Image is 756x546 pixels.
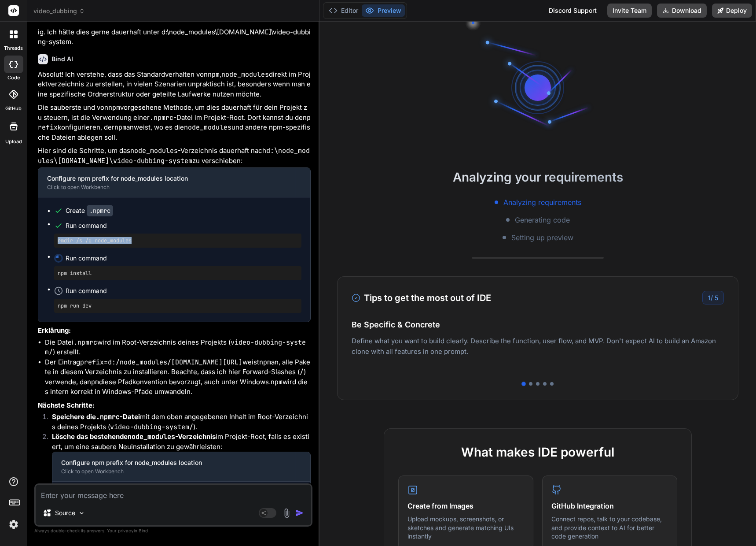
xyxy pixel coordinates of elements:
[114,123,126,132] code: npm
[38,401,95,409] strong: Nächste Schritte:
[5,138,22,145] label: Upload
[87,205,113,216] code: .npmrc
[325,4,362,17] button: Editor
[78,509,85,517] img: Pick Models
[543,4,602,18] div: Discord Support
[66,221,301,230] span: Run command
[58,302,298,309] pre: npm run dev
[45,412,311,432] li: mit dem oben angegebenen Inhalt im Root-Verzeichnis deines Projekts ( ).
[282,508,292,518] img: attachment
[6,517,21,532] img: settings
[38,168,296,197] button: Configure npm prefix for node_modules locationClick to open Workbench
[208,70,220,79] code: npm
[184,123,231,132] code: node_modules
[38,146,310,165] code: d:\node_modules\[DOMAIN_NAME]\video-dubbing-system
[118,528,134,533] span: privacy
[398,443,677,461] h2: What makes IDE powerful
[702,291,724,305] div: /
[58,237,298,244] pre: rmdir /s /q node_modules
[110,423,193,431] code: video-dubbing-system/
[108,103,120,112] code: npm
[352,319,724,331] h4: Be Specific & Concrete
[58,270,298,277] pre: npm install
[47,184,287,191] div: Click to open Workbench
[515,215,570,225] span: Generating code
[61,458,287,467] div: Configure npm prefix for node_modules location
[66,206,113,215] div: Create
[5,105,22,112] label: GitHub
[551,501,668,511] h4: GitHub Integration
[295,509,304,517] img: icon
[80,358,242,367] code: prefix=d:/node_modules/[DOMAIN_NAME][URL]
[300,368,304,376] code: /
[51,55,73,63] h6: Bind AI
[657,4,707,18] button: Download
[271,378,283,386] code: npm
[33,7,85,15] span: video_dubbing
[708,294,711,301] span: 1
[38,113,311,132] code: prefix
[715,294,718,301] span: 5
[52,452,296,481] button: Configure npm prefix for node_modules locationClick to open Workbench
[128,432,175,441] code: node_modules
[45,357,311,397] li: Der Eintrag weist an, alle Pakete in diesem Verzeichnis zu installieren. Beachte, dass ich hier F...
[352,291,491,305] h3: Tips to get the most out of IDE
[407,515,524,541] p: Upload mockups, screenshots, or sketches and generate matching UIs instantly
[362,4,405,17] button: Preview
[34,527,312,535] p: Always double-check its answers. Your in Bind
[221,70,269,79] code: node_modules
[38,146,311,166] p: Hier sind die Schritte, um das -Verzeichnis dauerhaft nach zu verschieben:
[38,326,71,334] strong: Erklärung:
[511,232,573,243] span: Setting up preview
[407,501,524,511] h4: Create from Images
[38,103,311,142] p: Die sauberste und von vorgesehene Methode, um dies dauerhaft für dein Projekt zu steuern, ist die...
[4,45,23,52] label: threads
[61,468,287,475] div: Click to open Workbench
[607,4,652,18] button: Invite Team
[130,146,178,155] code: node_modules
[259,358,271,367] code: npm
[150,113,173,122] code: .npmrc
[38,70,311,100] p: Absolut! Ich verstehe, dass das Standardverhalten von , direkt im Projektverzeichnis zu erstellen...
[96,412,120,421] code: .npmrc
[551,515,668,541] p: Connect repos, talk to your codebase, and provide context to AI for better code generation
[73,338,97,347] code: .npmrc
[66,254,301,263] span: Run command
[503,197,581,208] span: Analyzing requirements
[52,412,140,421] strong: Speichere die -Datei
[45,338,306,357] code: video-dubbing-system/
[47,174,287,183] div: Configure npm prefix for node_modules location
[52,432,216,441] strong: Lösche das bestehende -Verzeichnis
[87,378,99,386] code: npm
[7,74,20,82] label: code
[712,4,752,18] button: Deploy
[319,168,756,186] h2: Analyzing your requirements
[38,17,311,47] p: Das node_modules Verzeichnis ist im video-dubbing-system Verzeichnis sehr ungünstig. Ich hätte di...
[66,286,301,295] span: Run command
[55,509,75,517] p: Source
[45,338,311,357] li: Die Datei wird im Root-Verzeichnis deines Projekts ( ) erstellt.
